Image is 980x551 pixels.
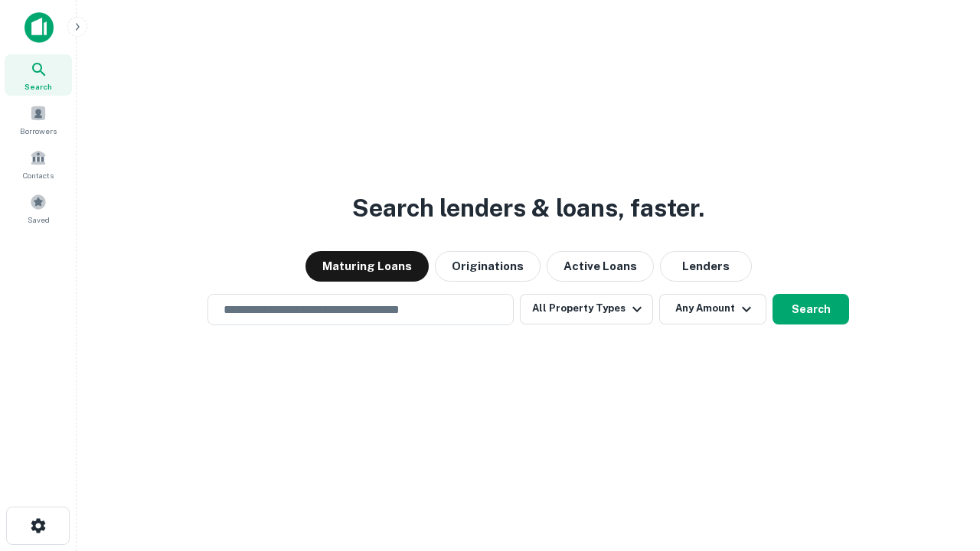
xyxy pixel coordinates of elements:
[24,12,54,43] img: capitalize-icon.png
[20,125,57,137] span: Borrowers
[352,190,704,227] h3: Search lenders & loans, faster.
[435,251,541,282] button: Originations
[903,429,980,502] iframe: Chat Widget
[5,187,72,229] a: Saved
[773,294,849,324] button: Search
[28,214,50,226] span: Saved
[660,251,752,282] button: Lenders
[547,251,654,282] button: Active Loans
[520,294,653,324] button: All Property Types
[305,251,429,282] button: Maturing Loans
[659,294,766,324] button: Any Amount
[24,80,52,93] span: Search
[5,143,72,184] a: Contacts
[23,169,54,181] span: Contacts
[5,54,72,96] a: Search
[5,99,72,140] a: Borrowers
